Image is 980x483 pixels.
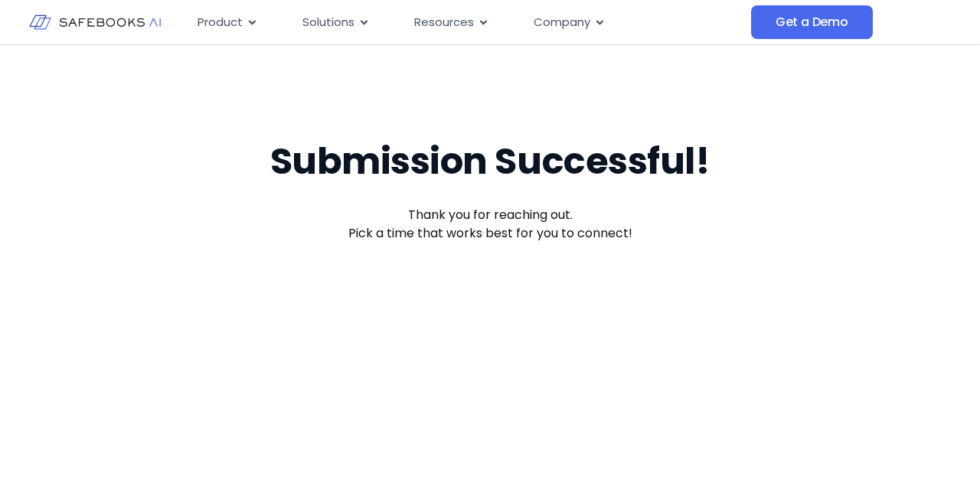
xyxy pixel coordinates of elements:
p: Thank you for reaching out. Pick a time that works best for you to connect! [348,206,632,243]
a: Get a Demo [751,5,873,39]
span: Resources [414,14,474,31]
div: Menu Toggle [185,8,751,38]
h2: Submission Successful! [270,140,710,183]
span: Company [534,14,590,31]
span: Get a Demo [776,15,848,30]
span: Solutions [302,14,354,31]
nav: Menu [185,8,751,38]
span: Product [198,14,243,31]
